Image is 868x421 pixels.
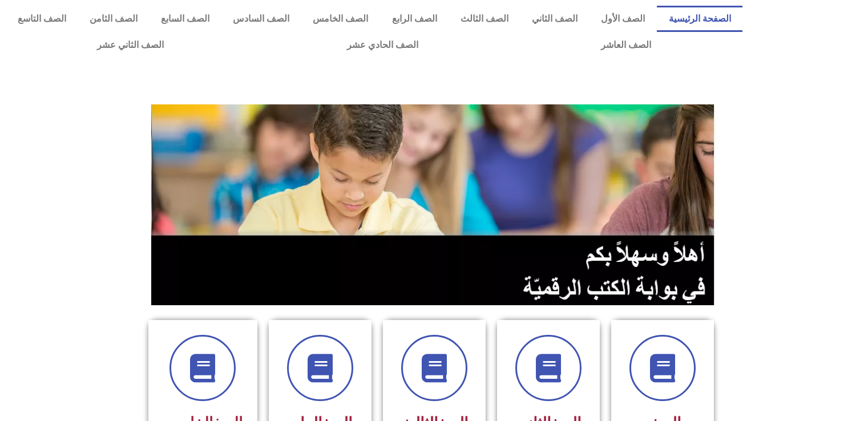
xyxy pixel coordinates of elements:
a: الصف الحادي عشر [255,32,509,58]
a: الصف الثاني عشر [6,32,255,58]
a: الصف الأول [590,6,657,32]
a: الصف الرابع [380,6,449,32]
a: الصفحة الرئيسية [657,6,742,32]
a: الصف الثامن [78,6,149,32]
a: الصف الثاني [520,6,589,32]
a: الصف الثالث [449,6,520,32]
a: الصف الخامس [301,6,380,32]
a: الصف السابع [149,6,221,32]
a: الصف السادس [221,6,301,32]
a: الصف التاسع [6,6,78,32]
a: الصف العاشر [510,32,742,58]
